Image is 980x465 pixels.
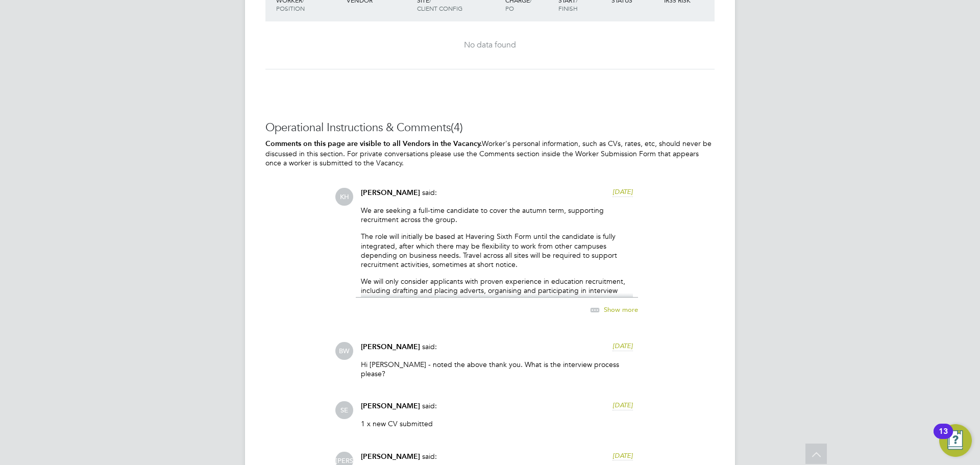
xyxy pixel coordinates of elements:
span: (4) [451,120,463,134]
div: No data found [276,40,704,51]
b: Comments on this page are visible to all Vendors in the Vacancy. [265,139,482,148]
span: [DATE] [612,401,633,409]
span: said: [422,342,437,351]
div: 13 [939,431,948,445]
span: Show more [604,305,638,314]
span: [PERSON_NAME] [361,342,420,351]
p: Worker's personal information, such as CVs, rates, etc, should never be discussed in this section... [265,139,715,167]
p: We are seeking a full-time candidate to cover the autumn term, supporting recruitment across the ... [361,206,633,224]
span: [DATE] [612,451,633,460]
span: said: [422,401,437,410]
p: Hi [PERSON_NAME] - noted the above thank you. What is the interview process please? [361,360,633,378]
span: said: [422,452,437,461]
h3: Operational Instructions & Comments [265,120,715,135]
span: BW [335,342,353,360]
span: said: [422,188,437,197]
span: [PERSON_NAME] [361,402,420,410]
p: The role will initially be based at Havering Sixth Form until the candidate is fully integrated, ... [361,232,633,269]
span: SE [335,401,353,419]
span: KH [335,188,353,206]
p: 1 x new CV submitted [361,419,633,428]
button: Open Resource Center, 13 new notifications [939,424,972,457]
span: [PERSON_NAME] [361,188,420,197]
span: [PERSON_NAME] [361,452,420,461]
span: [DATE] [612,187,633,196]
p: We will only consider applicants with proven experience in education recruitment, including draft... [361,277,633,323]
span: [DATE] [612,341,633,350]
